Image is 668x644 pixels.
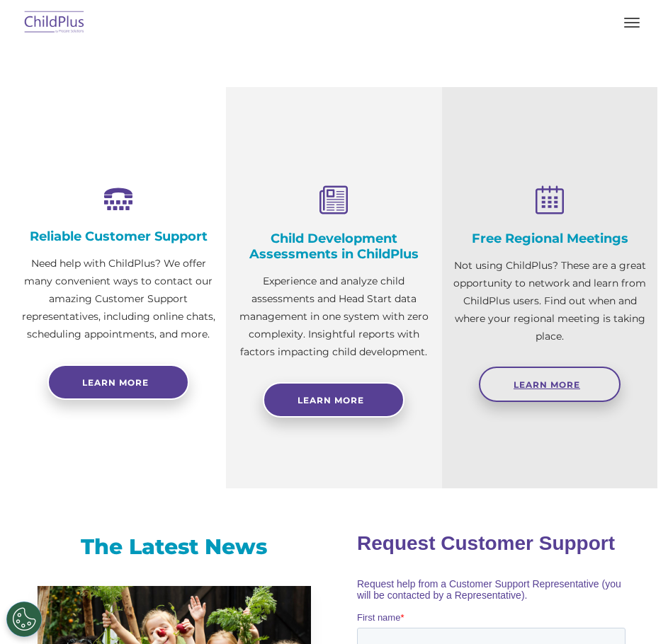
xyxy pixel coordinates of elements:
[298,395,364,406] span: Learn More
[514,379,580,390] span: Learn More
[237,272,431,361] p: Experience and analyze child assessments and Head Start data management in one system with zero c...
[453,257,647,345] p: Not using ChildPlus? These are a great opportunity to network and learn from ChildPlus users. Fin...
[82,377,149,388] span: Learn more
[263,382,404,418] a: Learn More
[21,229,215,244] h4: Reliable Customer Support
[479,367,621,402] a: Learn More
[38,533,312,561] h3: The Latest News
[21,255,215,343] p: Need help with ChildPlus? We offer many convenient ways to contact our amazing Customer Support r...
[237,231,431,262] h4: Child Development Assessments in ChildPlus
[47,364,189,400] a: Learn more
[21,6,88,40] img: ChildPlus by Procare Solutions
[6,602,42,637] button: Cookies Settings
[453,231,647,246] h4: Free Regional Meetings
